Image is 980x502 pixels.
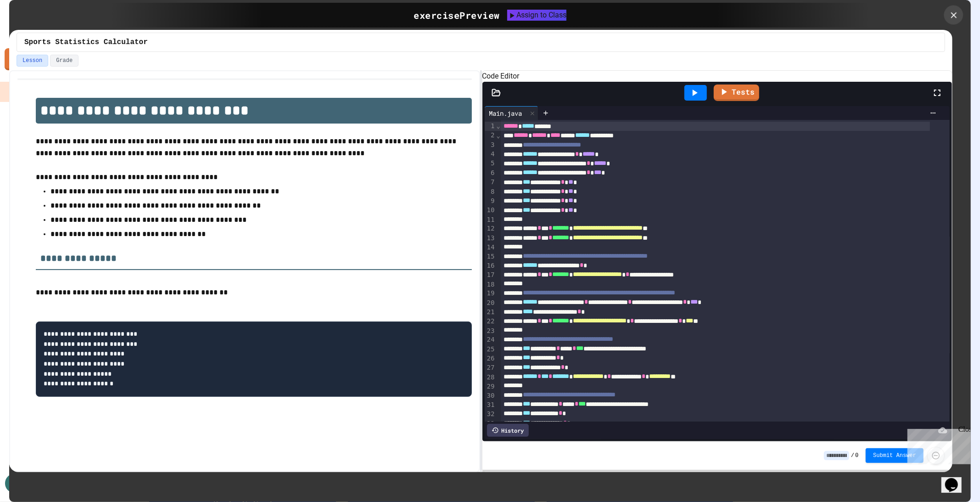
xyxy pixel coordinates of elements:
[866,448,924,463] button: Submit Answer
[485,400,496,410] div: 31
[17,55,48,67] button: Lesson
[485,317,496,326] div: 22
[485,308,496,317] div: 21
[485,206,496,215] div: 10
[485,271,496,280] div: 17
[485,224,496,233] div: 12
[485,289,496,298] div: 19
[485,280,496,289] div: 18
[485,419,496,429] div: 33
[485,141,496,150] div: 3
[485,215,496,225] div: 11
[485,159,496,168] div: 5
[485,327,496,336] div: 23
[485,187,496,197] div: 8
[485,234,496,243] div: 13
[485,243,496,252] div: 14
[24,37,148,48] span: Sports Statistics Calculator
[485,363,496,372] div: 27
[485,354,496,363] div: 26
[496,132,500,139] span: Fold line
[50,55,78,67] button: Grade
[485,197,496,206] div: 9
[851,452,854,459] span: /
[485,410,496,419] div: 32
[485,335,496,344] div: 24
[485,391,496,400] div: 30
[485,150,496,159] div: 4
[414,8,500,22] div: exercise Preview
[485,131,496,140] div: 2
[496,122,500,130] span: Fold line
[485,178,496,187] div: 7
[485,108,527,118] div: Main.java
[485,299,496,308] div: 20
[941,465,971,493] iframe: chat widget
[485,382,496,391] div: 29
[855,452,858,459] span: 0
[485,261,496,271] div: 16
[485,373,496,382] div: 28
[485,122,496,131] div: 1
[487,424,529,437] div: History
[873,452,916,459] span: Submit Answer
[485,169,496,178] div: 6
[904,425,971,464] iframe: chat widget
[4,4,63,58] div: Chat with us now!Close
[507,10,566,21] button: Assign to Class
[714,85,759,101] a: Tests
[485,252,496,261] div: 15
[485,106,538,120] div: Main.java
[482,71,952,82] h6: Code Editor
[485,345,496,354] div: 25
